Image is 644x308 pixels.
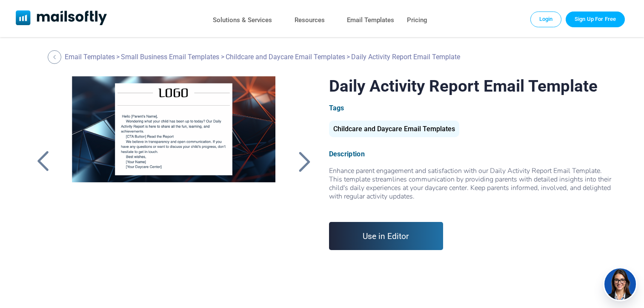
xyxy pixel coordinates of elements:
[329,121,459,137] div: Childcare and Daycare Email Templates
[329,166,612,209] span: Enhance parent engagement and satisfaction with our Daily Activity Report Email Template. This te...
[347,14,394,26] a: Email Templates
[16,10,107,27] a: Mailsoftly
[407,14,427,26] a: Pricing
[329,76,612,95] h1: Daily Activity Report Email Template
[329,222,444,250] a: Use in Editor
[566,12,625,27] a: Trial
[530,12,562,27] a: Login
[60,76,287,289] a: Daily Activity Report Email Template
[213,14,272,26] a: Solutions & Services
[48,50,63,64] a: Back
[121,53,219,61] a: Small Business Email Templates
[32,150,54,173] a: Back
[329,128,459,132] a: Childcare and Daycare Email Templates
[65,53,115,61] a: Email Templates
[329,150,612,158] div: Description
[295,14,325,26] a: Resources
[294,150,315,173] a: Back
[329,104,612,112] div: Tags
[226,53,345,61] a: Childcare and Daycare Email Templates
